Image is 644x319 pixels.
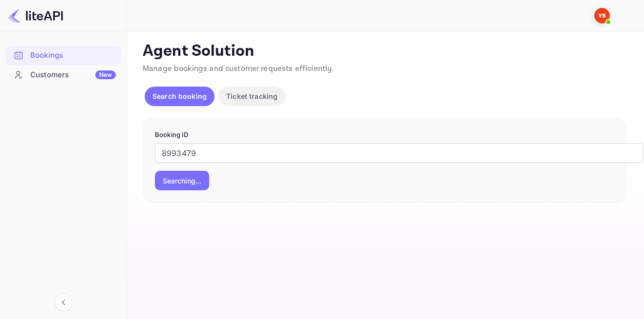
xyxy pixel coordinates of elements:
[143,42,626,61] p: Agent Solution
[55,294,72,311] button: Collapse navigation
[30,50,116,61] div: Bookings
[155,143,644,163] input: Enter Booking ID (e.g., 63782194)
[8,8,63,23] img: LiteAPI logo
[226,91,278,101] p: Ticket tracking
[95,70,116,79] div: New
[6,46,121,64] a: Bookings
[6,66,121,84] a: CustomersNew
[594,8,610,23] img: Yandex Support
[155,130,614,140] p: Booking ID
[6,46,121,65] div: Bookings
[155,171,209,190] button: Searching...
[30,69,116,81] div: Customers
[143,64,334,74] span: Manage bookings and customer requests efficiently.
[152,91,207,101] p: Search booking
[6,66,121,85] div: CustomersNew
